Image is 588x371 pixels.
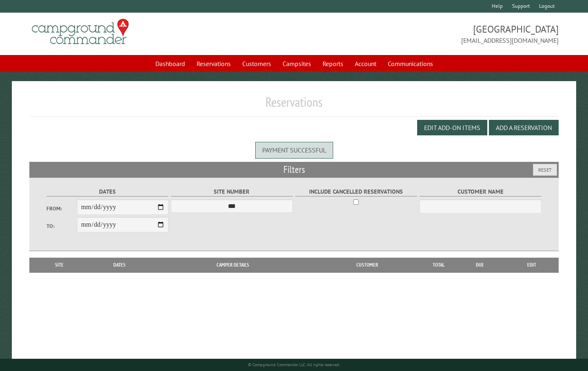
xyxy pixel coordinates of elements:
[154,258,312,272] th: Camper Details
[350,56,381,71] a: Account
[505,258,559,272] th: Edit
[46,187,168,197] label: Dates
[278,56,316,71] a: Campsites
[29,162,559,177] h2: Filters
[383,56,438,71] a: Communications
[455,258,505,272] th: Due
[312,258,422,272] th: Customer
[420,187,542,197] label: Customer Name
[294,22,559,45] span: [GEOGRAPHIC_DATA] [EMAIL_ADDRESS][DOMAIN_NAME]
[192,56,236,71] a: Reservations
[85,258,153,272] th: Dates
[489,120,559,135] button: Add a Reservation
[295,187,417,197] label: Include Cancelled Reservations
[533,164,557,176] button: Reset
[29,94,559,117] h1: Reservations
[33,258,85,272] th: Site
[417,120,487,135] button: Edit Add-on Items
[171,187,293,197] label: Site Number
[318,56,348,71] a: Reports
[422,258,455,272] th: Total
[46,205,77,212] label: From:
[46,222,77,230] label: To:
[150,56,190,71] a: Dashboard
[248,362,340,367] small: © Campground Commander LLC. All rights reserved.
[29,16,131,48] img: Campground Commander
[255,142,333,158] div: Payment successful
[237,56,276,71] a: Customers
